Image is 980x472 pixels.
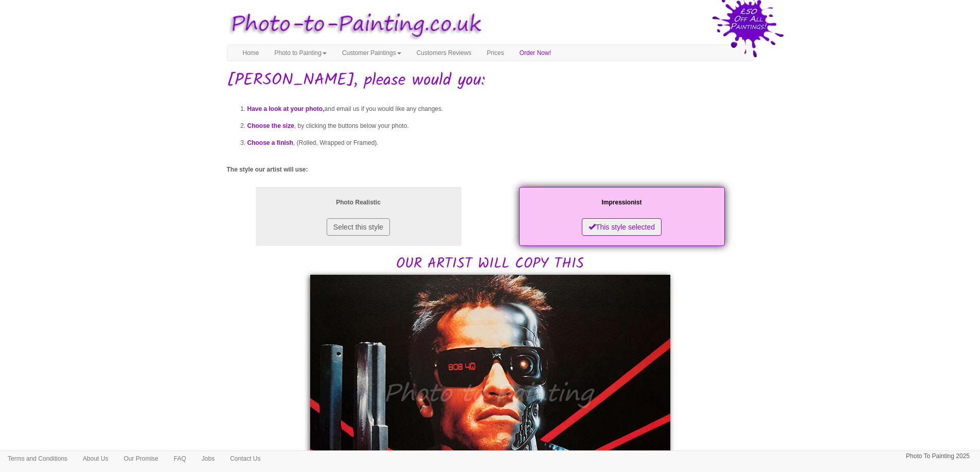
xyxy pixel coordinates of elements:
a: Photo to Painting [267,45,334,61]
img: Photo to Painting [222,5,485,45]
a: Prices [479,45,511,61]
p: Photo Realistic [266,197,451,208]
li: , (Rolled, Wrapped or Framed). [247,135,754,152]
h2: OUR ARTIST WILL COPY THIS [227,184,754,272]
a: FAQ [166,451,194,466]
span: Have a look at your photo, [247,105,325,112]
button: Select this style [327,218,390,236]
a: Customer Paintings [334,45,409,61]
a: About Us [75,451,116,466]
a: Order Now! [512,45,559,61]
li: , by clicking the buttons below your photo. [247,118,754,135]
label: The style our artist will use: [227,165,308,174]
p: Impressionist [529,197,715,208]
p: Photo To Painting 2025 [906,451,970,462]
button: This style selected [582,218,662,236]
a: Jobs [194,451,222,466]
a: Customers Reviews [409,45,479,61]
a: Contact Us [222,451,268,466]
a: Home [235,45,267,61]
li: and email us if you would like any changes. [247,101,754,118]
span: Choose the size [247,122,294,129]
h1: [PERSON_NAME], please would you: [227,71,754,89]
span: Choose a finish [247,139,293,146]
a: Our Promise [116,451,166,466]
